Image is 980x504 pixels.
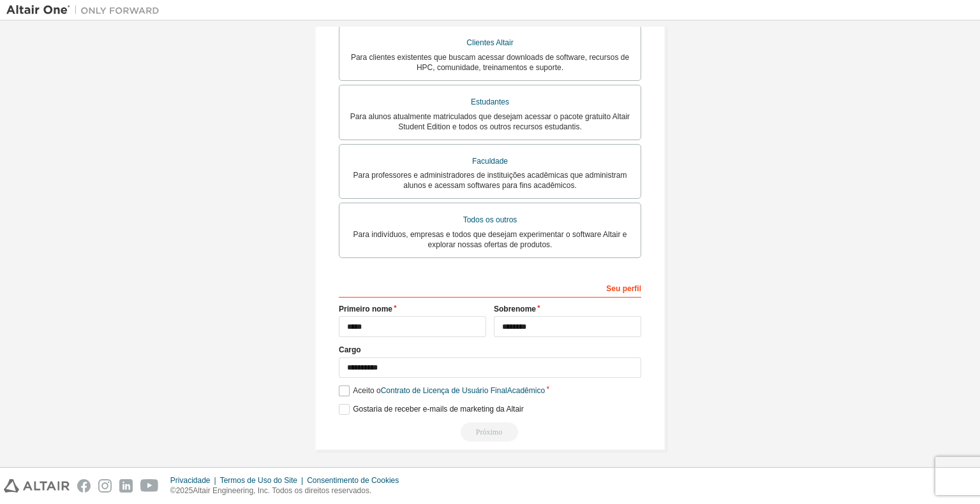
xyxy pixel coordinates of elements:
[381,386,507,395] font: Contrato de Licença de Usuário Final
[176,486,193,495] font: 2025
[351,53,629,72] font: Para clientes existentes que buscam acessar downloads de software, recursos de HPC, comunidade, t...
[472,157,508,166] font: Faculdade
[220,476,297,485] font: Termos de Uso do Site
[170,476,211,485] font: Privacidade
[350,112,630,131] font: Para alunos atualmente matriculados que desejam acessar o pacote gratuito Altair Student Edition ...
[353,230,627,249] font: Para indivíduos, empresas e todos que desejam experimentar o software Altair e explorar nossas of...
[353,405,523,414] font: Gostaria de receber e-mails de marketing da Altair
[170,486,176,495] font: ©
[494,305,536,313] font: Sobrenome
[507,386,545,395] font: Acadêmico
[471,97,509,106] font: Estudantes
[353,386,380,395] font: Aceito o
[353,171,627,190] font: Para professores e administradores de instituições acadêmicas que administram alunos e acessam so...
[466,38,513,47] font: Clientes Altair
[77,479,91,493] img: facebook.svg
[339,422,641,442] div: Leia e aceite o CLUF para continuar
[339,345,361,354] font: Cargo
[463,215,517,224] font: Todos os outros
[119,479,133,493] img: linkedin.svg
[193,486,371,495] font: Altair Engineering, Inc. Todos os direitos reservados.
[4,479,70,493] img: altair_logo.svg
[6,4,166,17] img: Altair Um
[606,284,641,293] font: Seu perfil
[339,305,392,313] font: Primeiro nome
[140,479,159,493] img: youtube.svg
[98,479,112,493] img: instagram.svg
[307,476,399,485] font: Consentimento de Cookies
